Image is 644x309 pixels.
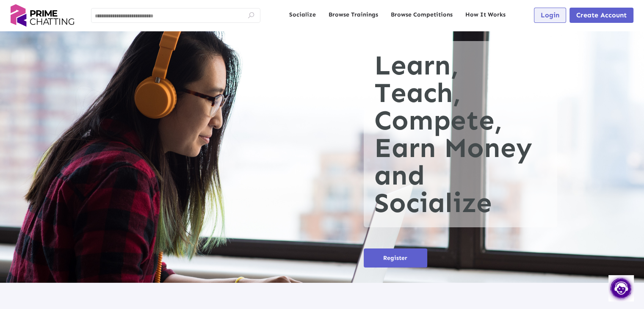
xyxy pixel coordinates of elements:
h1: Learn, Teach, Compete, Earn Money and Socialize [364,41,557,227]
span: Login [541,11,559,19]
a: Browse Competitions [391,11,453,19]
button: Create Account [569,8,633,23]
img: logo [11,4,74,27]
button: Login [534,8,566,23]
a: Socialize [289,11,316,19]
span: Register [383,254,407,262]
button: Register [364,248,427,268]
span: Create Account [576,11,627,19]
img: chat.png [608,275,634,301]
a: Browse Trainings [329,11,378,19]
a: How It Works [465,11,506,19]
